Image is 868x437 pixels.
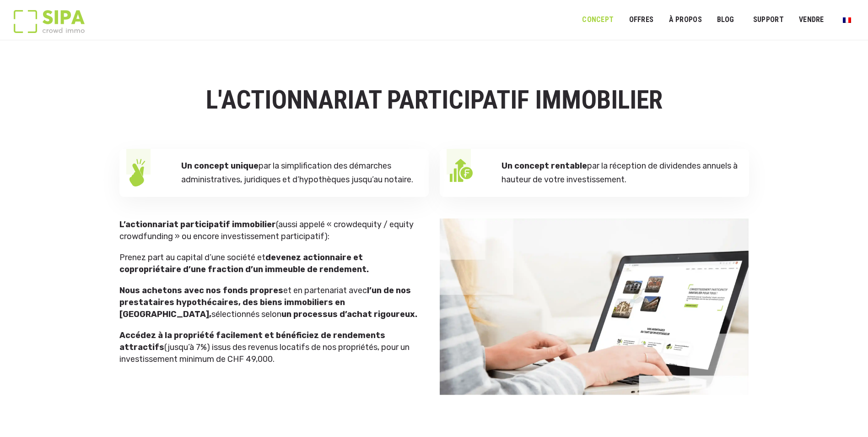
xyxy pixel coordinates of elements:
[119,251,420,275] p: Prenez part au capital d’une société et
[281,309,417,319] strong: un processus d’achat rigoureux.
[623,10,659,30] a: OFFRES
[14,10,85,33] img: Logo
[711,10,740,30] a: Blog
[181,161,259,171] strong: Un concept unique
[440,218,749,395] img: Concept banner
[793,10,830,30] a: VENDRE
[501,159,739,187] p: par la réception de dividendes annuels à hauteur de votre investissement.
[181,159,418,187] p: par la simplification des démarches administratives, juridiques et d’hypothèques jusqu’au notaire.
[747,10,790,30] a: SUPPORT
[843,17,851,23] img: Français
[232,219,276,229] strong: immobilier
[119,252,369,274] strong: devenez actionnaire et copropriétaire d’une fraction d’un immeuble de rendement.
[119,285,411,319] strong: l’un de nos prestataires hypothécaires, des biens immobiliers en [GEOGRAPHIC_DATA],
[582,8,854,31] nav: Menu principal
[837,11,857,28] a: Passer à
[119,218,420,242] p: (aussi appelé « crowdequity / equity crowdfunding » ou encore investissement participatif):
[119,285,283,295] strong: Nous achetons avec nos fonds propres
[119,330,385,352] strong: Accédez à la propriété facilement et bénéficiez de rendements attractifs
[119,284,420,320] p: et en partenariat avec sélectionnés selon
[119,329,420,365] p: (jusqu’à 7%) issus des revenus locatifs de nos propriétés, pour un investissement minimum de CHF ...
[501,161,587,171] strong: Un concept rentable
[119,219,230,229] strong: L’actionnariat participatif
[119,86,749,115] h1: L'ACTIONNARIAT PARTICIPATIF IMMOBILIER
[663,10,708,30] a: À PROPOS
[576,10,620,30] a: Concept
